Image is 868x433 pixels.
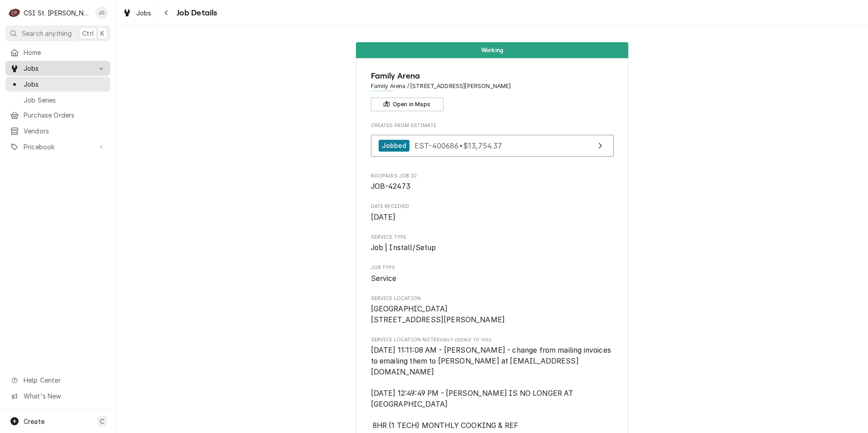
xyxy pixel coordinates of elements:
[5,93,110,108] a: Job Series
[371,336,614,344] span: Service Location Notes
[371,295,614,325] div: Service Location
[371,234,614,241] span: Service Type
[24,110,106,120] span: Purchase Orders
[5,373,110,388] a: Go to Help Center
[371,122,614,161] div: Created From Estimate
[371,181,614,192] span: Roopairs Job ID
[82,29,94,38] span: Ctrl
[8,6,21,19] div: C
[356,42,628,58] div: Status
[371,212,614,223] span: Date Received
[24,48,106,57] span: Home
[371,122,614,129] span: Created From Estimate
[24,391,105,401] span: What's New
[5,108,110,123] a: Purchase Orders
[371,213,396,221] span: [DATE]
[5,389,110,403] a: Go to What's New
[5,77,110,92] a: Jobs
[379,140,410,152] div: Jobbed
[371,234,614,253] div: Service Type
[371,203,614,210] span: Date Received
[371,182,410,191] span: JOB-42473
[371,264,614,271] span: Job Type
[24,126,106,136] span: Vendors
[24,95,106,105] span: Job Series
[371,243,436,252] span: Job | Install/Setup
[95,6,108,19] div: Jeff George's Avatar
[24,375,105,385] span: Help Center
[371,70,614,82] span: Name
[371,172,614,192] div: Roopairs Job ID
[481,47,503,53] span: Working
[5,139,110,154] a: Go to Pricebook
[159,5,174,20] button: Navigate back
[5,45,110,60] a: Home
[100,417,104,426] span: C
[24,418,44,425] span: Create
[24,64,92,73] span: Jobs
[24,142,92,152] span: Pricebook
[22,29,72,38] span: Search anything
[174,7,217,19] span: Job Details
[24,8,90,18] div: CSI St. [PERSON_NAME]
[371,242,614,253] span: Service Type
[371,82,614,90] span: Address
[371,305,505,324] span: [GEOGRAPHIC_DATA] [STREET_ADDRESS][PERSON_NAME]
[414,141,502,150] span: EST-400686 • $13,754.37
[371,274,397,283] span: Service
[371,273,614,284] span: Job Type
[440,337,491,342] span: (Only Visible to You)
[95,6,108,19] div: JG
[5,25,110,41] button: Search anythingCtrlK
[100,29,104,38] span: K
[119,5,155,20] a: Jobs
[371,304,614,325] span: Service Location
[371,203,614,222] div: Date Received
[5,61,110,76] a: Go to Jobs
[5,123,110,138] a: Vendors
[371,70,614,111] div: Client Information
[8,6,21,19] div: CSI St. Louis's Avatar
[371,295,614,302] span: Service Location
[371,172,614,180] span: Roopairs Job ID
[24,79,106,89] span: Jobs
[371,264,614,284] div: Job Type
[371,98,444,111] button: Open in Maps
[136,8,152,18] span: Jobs
[371,135,614,157] a: View Estimate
